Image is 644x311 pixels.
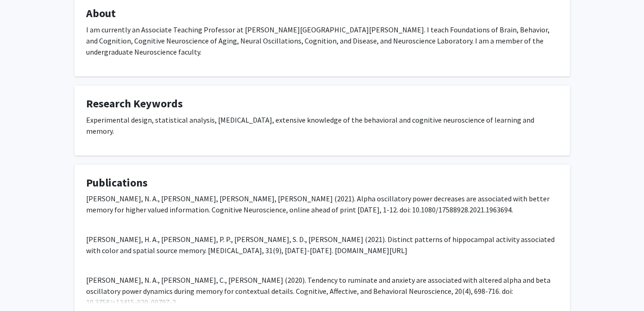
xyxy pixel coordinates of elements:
[86,114,558,137] p: Experimental design, statistical analysis, [MEDICAL_DATA], extensive knowledge of the behavioral ...
[86,7,558,20] h4: About
[86,274,558,308] p: [PERSON_NAME], N. A., [PERSON_NAME], C., [PERSON_NAME] (2020). Tendency to ruminate and anxiety a...
[86,176,558,190] h4: Publications
[7,269,39,304] iframe: Chat
[86,97,558,111] h4: Research Keywords
[86,193,558,215] p: [PERSON_NAME], N. A., [PERSON_NAME], [PERSON_NAME], [PERSON_NAME] (2021). Alpha oscillatory power...
[86,24,558,57] p: I am currently an Associate Teaching Professor at [PERSON_NAME][GEOGRAPHIC_DATA][PERSON_NAME]. I ...
[86,234,558,256] p: [PERSON_NAME], H. A., [PERSON_NAME], P. P., [PERSON_NAME], S. D., [PERSON_NAME] (2021). Distinct ...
